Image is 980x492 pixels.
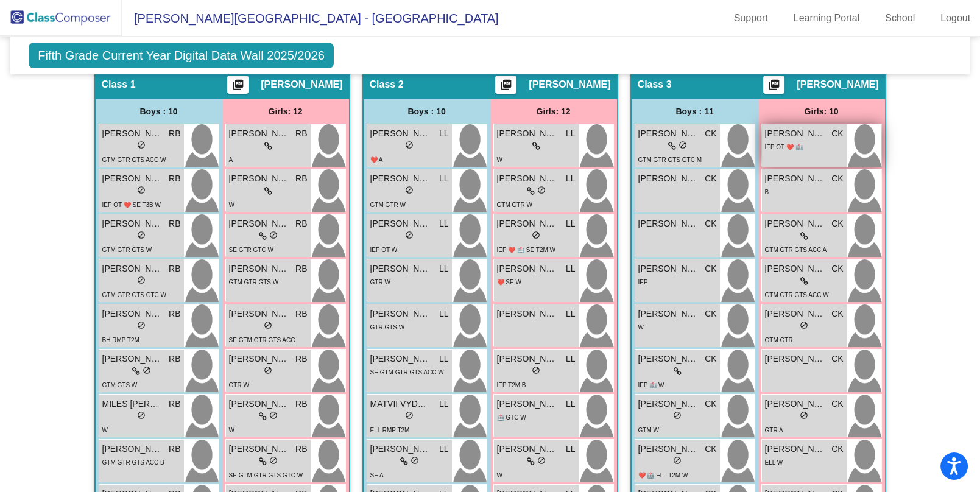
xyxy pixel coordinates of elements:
[765,262,826,275] span: [PERSON_NAME]
[497,217,558,230] span: [PERSON_NAME]
[767,79,781,96] mat-icon: picture_as_pdf
[370,156,383,163] span: ❤️ A
[497,353,558,365] span: [PERSON_NAME]
[295,353,307,365] span: RB
[102,353,163,365] span: [PERSON_NAME]
[370,79,404,91] span: Class 2
[490,99,617,124] div: Girls: 12
[800,321,808,329] span: do_not_disturb_alt
[370,324,405,331] span: GTR GTS W
[831,127,843,140] span: CK
[102,459,164,466] span: GTM GTR GTS ACC B
[765,459,783,466] span: ELL W
[229,127,290,140] span: [PERSON_NAME]
[229,156,233,163] span: A
[229,279,279,286] span: GTM GTR GTS W
[638,382,664,388] span: IEP 🏥 W
[705,398,716,410] span: CK
[229,262,290,275] span: [PERSON_NAME]
[102,398,163,410] span: MILES [PERSON_NAME]
[364,99,490,124] div: Boys : 10
[370,127,431,140] span: [PERSON_NAME]
[370,443,431,455] span: [PERSON_NAME]
[831,172,843,185] span: CK
[169,398,180,410] span: RB
[229,398,290,410] span: [PERSON_NAME]
[566,217,576,230] span: LL
[566,127,576,140] span: LL
[370,247,398,253] span: IEP OT W
[566,398,576,410] span: LL
[638,324,644,331] span: W
[705,127,716,140] span: CK
[831,443,843,455] span: CK
[137,321,146,329] span: do_not_disturb_alt
[102,127,163,140] span: [PERSON_NAME]
[269,231,278,239] span: do_not_disturb_alt
[831,217,843,230] span: CK
[705,307,716,320] span: CK
[632,99,758,124] div: Boys : 11
[831,353,843,365] span: CK
[705,217,716,230] span: CK
[169,443,180,455] span: RB
[765,337,793,343] span: GTM GTR
[537,456,546,465] span: do_not_disturb_alt
[638,443,699,455] span: [PERSON_NAME]
[169,127,180,140] span: RB
[405,141,414,149] span: do_not_disturb_alt
[638,217,699,230] span: [PERSON_NAME]
[229,202,234,208] span: W
[497,247,555,253] span: IEP ❤️ 🏥 SE T2M W
[673,411,682,420] span: do_not_disturb_alt
[295,262,307,275] span: RB
[638,307,699,320] span: [PERSON_NAME]
[229,382,249,388] span: GTR W
[705,443,716,455] span: CK
[765,189,769,195] span: B
[831,307,843,320] span: CK
[370,202,406,208] span: GTM GTR W
[264,321,272,329] span: do_not_disturb_alt
[102,337,139,343] span: BH RMP T2M
[169,307,180,320] span: RB
[765,427,783,434] span: GTR A
[439,262,449,275] span: LL
[295,443,307,455] span: RB
[269,411,278,420] span: do_not_disturb_alt
[497,127,558,140] span: [PERSON_NAME]
[229,472,303,479] span: SE GTM GTR GTS GTC W
[269,456,278,465] span: do_not_disturb_alt
[724,9,778,28] a: Support
[137,141,146,149] span: do_not_disturb_alt
[102,443,163,455] span: [PERSON_NAME]
[831,262,843,275] span: CK
[229,337,295,343] span: SE GTM GTR GTS ACC
[370,262,431,275] span: [PERSON_NAME]
[295,307,307,320] span: RB
[261,79,342,91] span: [PERSON_NAME]
[439,353,449,365] span: LL
[638,279,648,286] span: IEP
[784,9,870,28] a: Learning Portal
[566,307,576,320] span: LL
[411,456,419,465] span: do_not_disturb_alt
[439,172,449,185] span: LL
[102,292,167,298] span: GTM GTR GTS GTC W
[532,231,540,239] span: do_not_disturb_alt
[705,353,716,365] span: CK
[439,217,449,230] span: LL
[800,411,808,420] span: do_not_disturb_alt
[566,353,576,365] span: LL
[765,217,826,230] span: [PERSON_NAME]
[102,202,161,208] span: IEP OT ❤️ SE T3B W
[295,127,307,140] span: RB
[231,79,245,96] mat-icon: picture_as_pdf
[763,76,784,94] button: Print Students Details
[229,427,234,434] span: W
[370,172,431,185] span: [PERSON_NAME]
[638,172,699,185] span: [PERSON_NAME]
[102,382,138,388] span: GTM GTS W
[679,141,687,149] span: do_not_disturb_alt
[137,411,146,420] span: do_not_disturb_alt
